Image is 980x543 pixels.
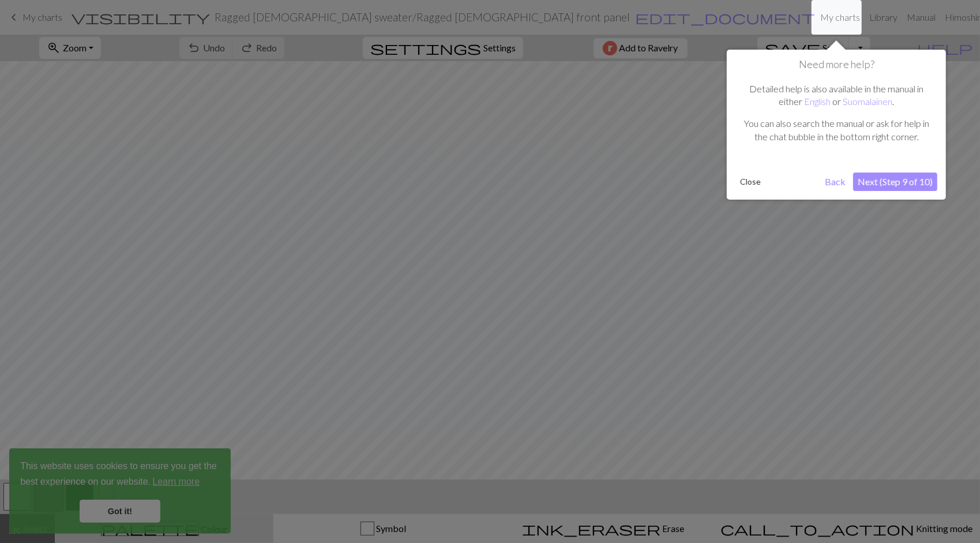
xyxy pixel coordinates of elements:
[727,50,946,200] div: Need more help?
[820,173,850,191] button: Back
[735,173,765,190] button: Close
[853,173,937,191] button: Next (Step 9 of 10)
[735,58,937,71] h1: Need more help?
[843,96,892,107] a: Suomalainen
[741,117,932,143] p: You can also search the manual or ask for help in the chat bubble in the bottom right corner.
[804,96,831,107] a: English
[741,83,932,108] p: Detailed help is also available in the manual in either or .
